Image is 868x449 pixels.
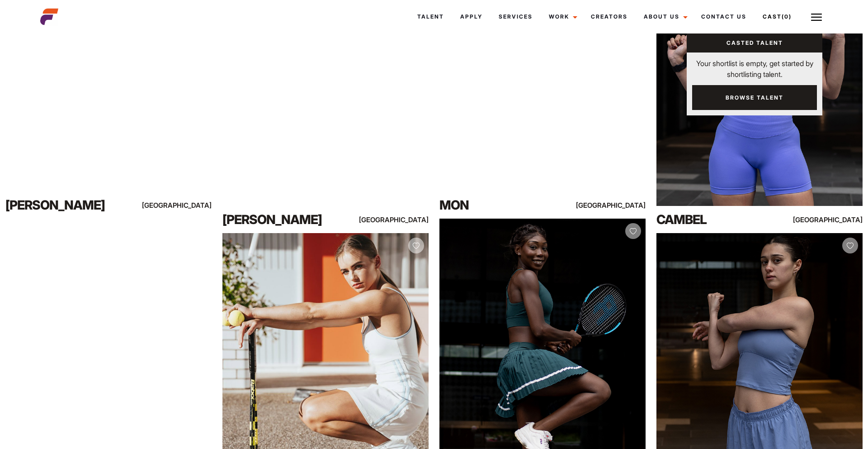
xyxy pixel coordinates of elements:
div: Mon [439,196,563,214]
div: [GEOGRAPHIC_DATA] [801,214,863,225]
a: Contact Us [693,5,755,29]
a: Services [491,5,541,29]
a: Work [541,5,583,29]
div: [GEOGRAPHIC_DATA] [367,214,429,225]
p: Your shortlist is empty, get started by shortlisting talent. [687,53,822,80]
div: Cambel [656,210,780,229]
div: [PERSON_NAME] [222,210,346,229]
a: Casted Talent [687,33,822,53]
div: [PERSON_NAME] [5,196,129,214]
div: [GEOGRAPHIC_DATA] [584,200,646,211]
a: Talent [409,5,452,29]
a: Browse Talent [692,85,817,110]
img: cropped-aefm-brand-fav-22-square.png [40,8,58,26]
a: About Us [636,5,693,29]
div: [GEOGRAPHIC_DATA] [150,200,212,211]
span: (0) [782,13,792,20]
a: Creators [583,5,636,29]
img: Burger icon [811,12,822,23]
a: Apply [452,5,491,29]
a: Cast(0) [755,5,805,29]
